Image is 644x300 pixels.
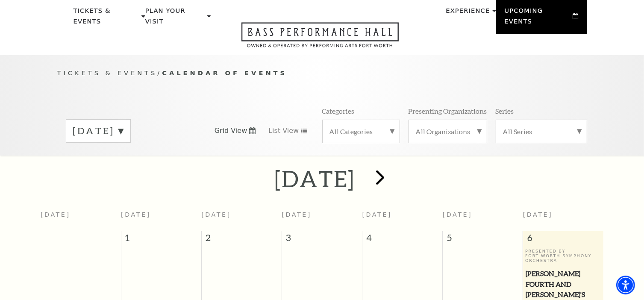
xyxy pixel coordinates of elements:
label: [DATE] [73,124,124,138]
p: Plan Your Visit [145,6,205,32]
p: Tickets & Events [74,6,140,32]
button: next [363,164,394,194]
span: Tickets & Events [57,69,158,76]
div: Accessibility Menu [616,276,635,294]
span: [DATE] [121,211,151,218]
th: [DATE] [41,206,121,231]
p: Series [496,106,514,115]
span: List View [268,126,299,135]
span: 2 [202,231,282,248]
span: 3 [282,231,362,248]
span: 1 [121,231,201,248]
p: Upcoming Events [505,6,571,32]
p: Presenting Organizations [409,106,487,115]
span: [DATE] [443,211,473,218]
label: All Categories [329,127,393,136]
span: [DATE] [362,211,392,218]
p: Presented By Fort Worth Symphony Orchestra [525,249,601,263]
a: Open this option [211,22,429,55]
h2: [DATE] [274,165,355,192]
label: All Series [503,127,580,136]
span: Calendar of Events [162,69,287,76]
span: 6 [523,231,603,248]
p: / [57,68,587,79]
label: All Organizations [416,127,480,136]
p: Categories [322,106,355,115]
span: [DATE] [282,211,312,218]
p: Experience [446,6,490,21]
span: [DATE] [201,211,231,218]
span: [DATE] [523,211,553,218]
span: Grid View [215,126,247,135]
span: 4 [362,231,442,248]
span: 5 [443,231,523,248]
